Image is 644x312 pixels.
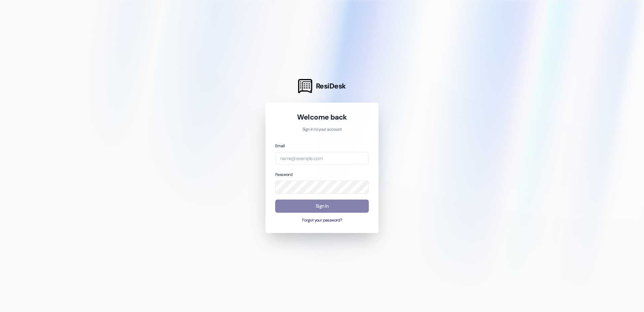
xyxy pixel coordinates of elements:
button: Sign In [275,200,369,213]
button: Forgot your password? [275,217,369,224]
label: Password [275,172,292,177]
span: ResiDesk [316,81,346,91]
p: Sign in to your account [275,127,369,133]
h1: Welcome back [275,112,369,122]
label: Email [275,143,285,149]
img: ResiDesk Logo [298,79,312,93]
input: name@example.com [275,152,369,165]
